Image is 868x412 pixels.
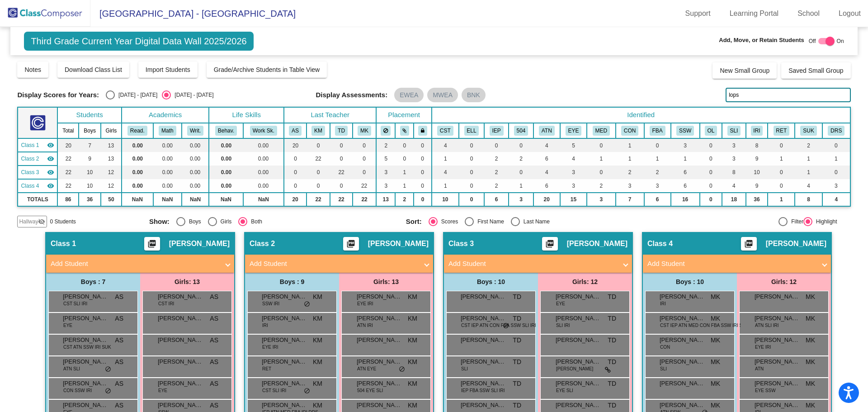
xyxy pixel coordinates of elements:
th: Dr. Sloane [822,123,850,138]
td: 0 [330,179,353,193]
td: 0.00 [209,166,243,179]
td: 1 [795,166,822,179]
td: 0.00 [122,166,153,179]
th: English Language Learner [459,123,484,138]
th: Girls [101,123,122,138]
td: 0 [768,138,795,152]
div: Last Name [520,218,550,226]
td: 0 [414,138,432,152]
span: [PERSON_NAME] [766,239,826,248]
td: 0 [459,179,484,193]
span: Class 2 [21,155,39,163]
td: 2 [616,166,644,179]
td: 22 [57,152,79,166]
td: 0.00 [122,138,153,152]
span: [PERSON_NAME] [169,239,230,248]
td: 0.00 [209,138,243,152]
td: NaN [182,193,209,206]
td: 2 [395,193,414,206]
td: 1 [768,193,795,206]
td: 13 [101,152,122,166]
div: Both [247,218,262,226]
a: Logout [831,6,868,21]
button: OL [705,126,717,136]
td: 22 [353,193,376,206]
button: RET [774,126,790,136]
mat-panel-title: Add Student [647,259,816,269]
td: 0.00 [209,179,243,193]
td: Tina Delekta - No Class Name [18,166,57,179]
span: Notes [24,66,41,73]
td: 2 [376,138,395,152]
th: Keep with teacher [414,123,432,138]
td: 2 [587,179,615,193]
mat-radio-group: Select an option [406,217,656,226]
th: Last Teacher [284,107,376,123]
div: Boys : 10 [444,273,538,291]
td: 50 [101,193,122,206]
th: Step Up Kindergarten [795,123,822,138]
td: 0.00 [122,179,153,193]
mat-panel-title: Add Student [51,259,219,269]
button: SLI [727,126,741,136]
td: 3 [376,179,395,193]
button: MK [358,126,371,136]
span: Class 1 [51,239,76,248]
td: 4 [533,138,560,152]
mat-icon: picture_as_pdf [544,239,555,252]
span: Download Class List [65,66,122,73]
td: 0.00 [122,152,153,166]
td: 0 [459,152,484,166]
td: 4 [432,138,459,152]
th: Retained [768,123,795,138]
th: Daily Medication [587,123,615,138]
div: Boys [185,218,201,226]
div: Girls: 13 [140,273,234,291]
td: Abigail Szagesh - No Class Name [18,138,57,152]
span: [PERSON_NAME] [368,239,429,248]
td: 6 [671,179,700,193]
th: Speech/Language Services [722,123,745,138]
td: 0 [414,193,432,206]
td: 0 [822,138,850,152]
td: 1 [432,179,459,193]
td: 4 [722,179,745,193]
span: New Small Group [720,67,769,74]
span: [GEOGRAPHIC_DATA] - [GEOGRAPHIC_DATA] [90,6,296,21]
td: 18 [722,193,745,206]
td: 0 [307,138,330,152]
td: 0 [307,179,330,193]
td: 0 [414,152,432,166]
button: EYE [566,126,582,136]
td: 0 [509,166,533,179]
th: Online Student [700,123,722,138]
mat-chip: EWEA [394,88,424,102]
td: 0 [509,138,533,152]
td: 20 [533,193,560,206]
td: 3 [587,193,615,206]
button: Print Students Details [741,237,757,251]
td: 0 [330,152,353,166]
span: Display Assessments: [316,91,388,99]
td: 4 [432,166,459,179]
button: Writ. [187,126,203,136]
td: 1 [616,138,644,152]
td: NaN [122,193,153,206]
span: Show: [149,218,170,226]
td: 22 [57,179,79,193]
button: Import Students [138,62,198,78]
td: 3 [616,179,644,193]
td: 0 [822,166,850,179]
div: Boys : 9 [245,273,339,291]
td: 1 [395,166,414,179]
button: CST [437,126,453,136]
td: 0.00 [182,138,209,152]
td: 1 [795,152,822,166]
span: Class 3 [21,168,39,176]
mat-icon: visibility [47,182,54,189]
button: KM [311,126,325,136]
a: Support [678,6,718,21]
th: IRIP [746,123,768,138]
td: 3 [722,152,745,166]
td: 4 [533,166,560,179]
